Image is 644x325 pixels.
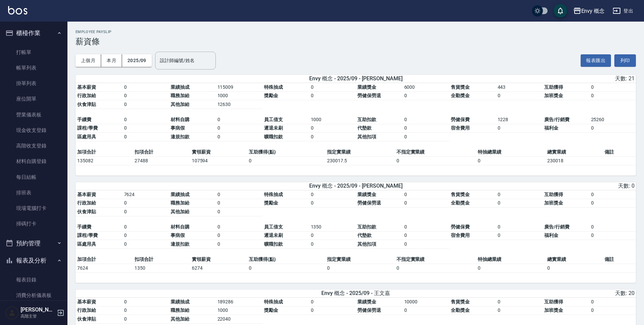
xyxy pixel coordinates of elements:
td: 0 [216,208,263,216]
td: 0 [216,115,263,124]
span: 福利金 [544,233,558,238]
span: 違規扣款 [171,241,189,247]
div: 天數: 0 [450,183,635,190]
a: 消費分析儀表板 [3,288,65,303]
td: 25260 [589,115,636,124]
a: 帳單列表 [3,60,65,76]
td: 扣項合計 [133,148,190,157]
td: 互助獲得(點) [247,255,325,264]
span: 特殊抽成 [264,84,283,90]
td: 0 [122,115,169,124]
a: 掃碼打卡 [3,216,65,232]
button: 報表及分析 [3,252,65,269]
a: 每日結帳 [3,169,65,185]
td: 1350 [133,264,190,272]
td: 0 [496,298,543,306]
button: 2025/09 [122,54,152,67]
td: 0 [403,91,449,100]
td: 0 [122,315,169,324]
span: 伙食津貼 [77,209,96,214]
td: 加項合計 [76,148,133,157]
span: 售貨獎金 [451,192,470,197]
td: 0 [122,298,169,306]
button: Envy 概念 [570,4,608,18]
td: 0 [122,199,169,208]
span: 互助獲得 [544,299,563,304]
button: 報表匯出 [581,54,611,67]
table: a dense table [76,83,636,148]
td: 0 [122,124,169,133]
img: Person [5,306,19,320]
td: 0 [589,199,636,208]
span: 課程/學費 [77,125,98,131]
td: 0 [309,199,356,208]
span: 福利金 [544,125,558,131]
span: 售貨獎金 [451,84,470,90]
span: 行政加給 [77,93,96,98]
span: 其他扣項 [357,134,376,139]
td: 0 [122,223,169,232]
td: 6000 [403,83,449,92]
button: 上個月 [76,54,101,67]
span: 區處用具 [77,241,96,247]
td: 0 [309,298,356,306]
span: 勞健保勞退 [357,200,381,206]
img: Logo [8,6,27,15]
span: 加班獎金 [544,93,563,98]
button: save [554,4,567,18]
td: 0 [589,306,636,315]
span: 伙食津貼 [77,316,96,322]
td: 0 [122,133,169,141]
span: 課程/學費 [77,233,98,238]
td: 0 [309,231,356,240]
a: 報表目錄 [3,272,65,288]
td: 1228 [496,115,543,124]
td: 1000 [216,91,263,100]
span: 其他加給 [171,316,189,322]
span: 獎勵金 [264,93,278,98]
td: 0 [309,83,356,92]
td: 扣項合計 [133,255,190,264]
span: 遲退未刷 [264,125,283,131]
td: 0 [589,231,636,240]
span: 基本薪資 [77,192,96,197]
td: 0 [589,83,636,92]
span: 業績抽成 [171,192,189,197]
span: Envy 概念 - 2025/09 - [PERSON_NAME] [309,75,403,82]
span: 全勤獎金 [451,200,470,206]
td: 107594 [190,156,247,165]
a: 材料自購登錄 [3,154,65,169]
td: 指定實業績 [325,148,395,157]
a: 打帳單 [3,45,65,60]
td: 0 [309,190,356,199]
span: 基本薪資 [77,299,96,304]
span: 手續費 [77,224,91,229]
span: 勞健保勞退 [357,93,381,98]
td: 1350 [309,223,356,232]
a: 現場電腦打卡 [3,200,65,216]
a: 排班表 [3,185,65,200]
span: 業績抽成 [171,299,189,304]
span: 勞健保費 [451,224,470,229]
p: 高階主管 [21,313,55,319]
span: 代墊款 [357,233,372,238]
td: 0 [403,190,449,199]
span: 勞健保費 [451,117,470,122]
table: a dense table [76,190,636,255]
td: 0 [122,306,169,315]
td: 115009 [216,83,263,92]
span: 加班獎金 [544,200,563,206]
span: 曠職扣款 [264,134,283,139]
td: 實領薪資 [190,148,247,157]
span: 宿舍費用 [451,125,470,131]
td: 135082 [76,156,133,165]
span: 互助獲得 [544,84,563,90]
button: 預約管理 [3,235,65,252]
td: 230017.5 [325,156,395,165]
td: 總實業績 [546,255,603,264]
div: 天數: 21 [450,75,635,82]
button: 登出 [610,5,636,17]
span: 區處用具 [77,134,96,139]
span: 行政加給 [77,307,96,313]
td: 0 [476,264,546,272]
